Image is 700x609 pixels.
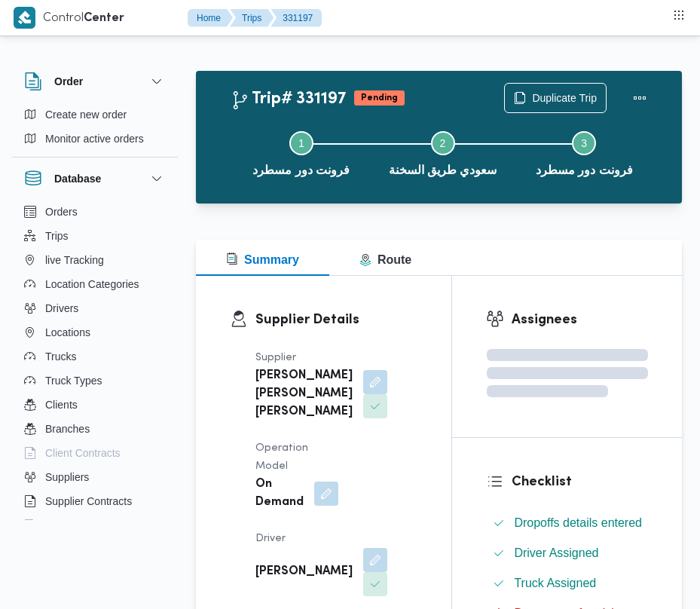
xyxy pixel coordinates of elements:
span: Location Categories [45,275,139,293]
div: Database [12,200,178,526]
span: Dropoffs details entered [514,516,642,529]
span: 1 [298,137,304,149]
button: Dropoffs details entered [487,511,648,535]
span: Locations [45,323,90,341]
span: Trips [45,227,69,245]
span: Drivers [45,299,78,317]
button: Trucks [18,344,172,369]
span: Client Contracts [45,444,121,462]
h3: Assignees [512,310,648,330]
button: Drivers [18,296,172,320]
button: live Tracking [18,248,172,272]
button: Order [24,72,166,90]
button: Duplicate Trip [504,83,607,113]
span: Route [359,253,411,266]
span: Pending [354,90,405,106]
h3: Order [54,72,83,90]
button: Monitor active orders [18,127,172,151]
button: سعودي طريق السخنة [372,113,514,191]
span: live Tracking [45,251,104,269]
button: Supplier Contracts [18,489,172,513]
button: Home [188,9,233,27]
button: فرونت دور مسطرد [513,113,655,191]
b: Pending [361,93,398,103]
button: Truck Types [18,369,172,393]
b: [PERSON_NAME] [255,563,353,581]
button: Driver Assigned [487,541,648,565]
span: Monitor active orders [45,130,144,148]
div: Order [12,103,178,157]
button: Suppliers [18,465,172,489]
button: Trips [230,9,274,27]
span: Operation Model [255,443,308,471]
button: Orders [18,200,172,224]
span: سعودي طريق السخنة [389,161,497,179]
span: Branches [45,420,90,438]
img: X8yXhbKr1z7QwAAAABJRU5ErkJggg== [14,7,35,29]
span: Duplicate Trip [532,89,597,107]
span: Summary [226,253,299,266]
button: Locations [18,320,172,344]
button: Truck Assigned [487,571,648,595]
h3: Checklist [512,472,648,492]
b: On Demand [255,476,304,512]
button: Trips [18,224,172,248]
span: Driver Assigned [514,546,598,559]
span: Trucks [45,347,76,366]
span: 3 [581,137,587,149]
b: [PERSON_NAME] [PERSON_NAME] [PERSON_NAME] [255,367,353,421]
button: Database [24,170,166,188]
button: فرونت دور مسطرد [231,113,372,191]
span: فرونت دور مسطرد [252,161,350,179]
span: Clients [45,396,78,414]
button: Clients [18,393,172,417]
span: Devices [45,516,83,534]
h2: Trip# 331197 [231,90,347,109]
span: Orders [45,203,78,221]
span: Create new order [45,106,127,124]
button: Location Categories [18,272,172,296]
span: 2 [440,137,446,149]
b: Center [84,13,124,24]
h3: Database [54,170,101,188]
h3: Supplier Details [255,310,417,330]
button: Create new order [18,103,172,127]
span: فرونت دور مسطرد [536,161,633,179]
span: Truck Assigned [514,577,596,589]
button: 331197 [271,9,322,27]
span: Truck Types [45,372,102,390]
span: Supplier [255,353,296,363]
button: Actions [625,83,655,113]
button: Branches [18,417,172,441]
button: Client Contracts [18,441,172,465]
span: Supplier Contracts [45,492,132,510]
span: Driver [255,534,286,543]
span: Suppliers [45,468,89,486]
button: Devices [18,513,172,537]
